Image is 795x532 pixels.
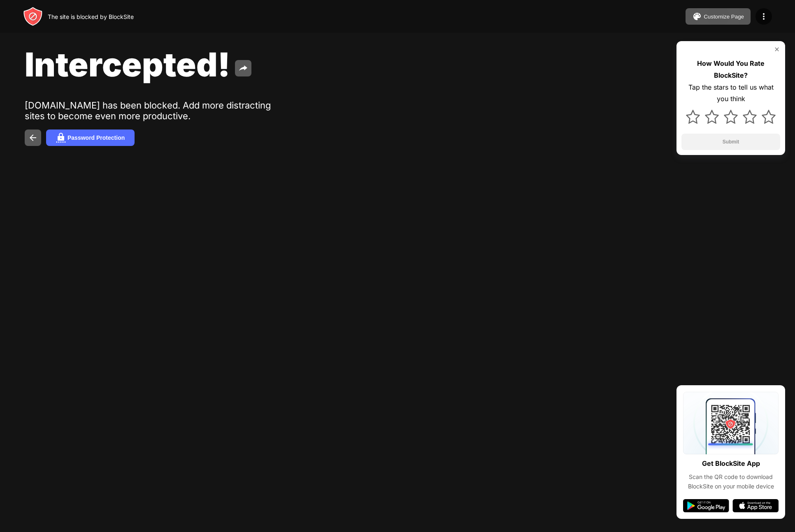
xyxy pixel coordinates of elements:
[683,392,779,454] img: qrcode.svg
[46,130,135,146] button: Password Protection
[774,46,780,53] img: rate-us-close.svg
[686,110,700,124] img: star.svg
[681,81,780,105] div: Tap the stars to tell us what you think
[238,63,248,73] img: share.svg
[704,14,744,20] div: Customize Page
[48,13,134,20] div: The site is blocked by BlockSite
[681,58,780,81] div: How Would You Rate BlockSite?
[23,7,43,26] img: header-logo.svg
[686,8,751,25] button: Customize Page
[56,133,66,143] img: password.svg
[28,133,38,143] img: back.svg
[25,44,230,84] span: Intercepted!
[681,134,780,150] button: Submit
[743,110,757,124] img: star.svg
[692,12,702,21] img: pallet.svg
[724,110,738,124] img: star.svg
[67,134,125,141] div: Password Protection
[762,110,776,124] img: star.svg
[683,499,729,512] img: google-play.svg
[683,472,779,491] div: Scan the QR code to download BlockSite on your mobile device
[759,12,769,21] img: menu-icon.svg
[705,110,719,124] img: star.svg
[732,499,779,512] img: app-store.svg
[702,458,760,470] div: Get BlockSite App
[25,100,279,121] div: [DOMAIN_NAME] has been blocked. Add more distracting sites to become even more productive.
